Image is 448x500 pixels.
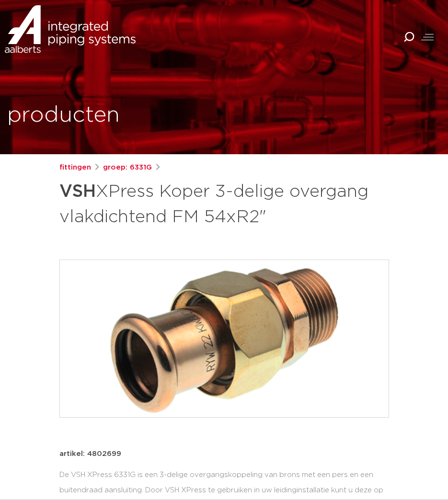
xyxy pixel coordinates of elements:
p: artikel: 4802699 [59,448,121,460]
h1: producten [7,100,120,131]
a: fittingen [59,162,91,173]
strong: VSH [59,183,96,200]
h1: XPress Koper 3-delige overgang vlakdichtend FM 54xR2" [59,177,389,229]
a: groep: 6331G [103,162,152,173]
img: Product Image for VSH XPress Koper 3-delige overgang vlakdichtend FM 54xR2" [60,260,389,417]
